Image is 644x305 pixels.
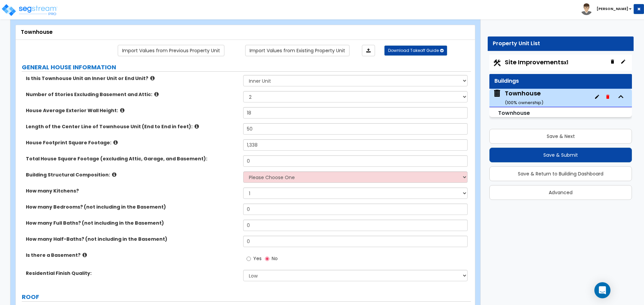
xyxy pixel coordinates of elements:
div: Townhouse [505,89,543,106]
a: Import the dynamic attribute values from previous properties. [118,45,224,56]
label: GENERAL HOUSE INFORMATION [22,63,471,72]
a: Import the dynamic attribute values from existing properties. [245,45,350,56]
label: Total House Square Footage (excluding Attic, Garage, and Basement): [26,155,238,162]
img: logo_pro_r.png [1,3,58,17]
button: Advanced [489,185,632,200]
img: avatar.png [581,3,592,15]
label: How many Bedrooms? (not including in the Basement) [26,204,238,210]
i: click for more info! [154,92,159,97]
div: Property Unit List [493,40,629,48]
input: Yes [247,255,251,262]
button: Save & Submit [489,148,632,162]
img: building.svg [493,89,501,98]
span: Townhouse [493,89,543,106]
input: No [265,255,269,262]
label: Number of Stories Excluding Basement and Attic: [26,91,238,98]
i: click for more info! [112,172,116,177]
span: Download Takeoff Guide [388,48,439,53]
div: Open Intercom Messenger [594,282,610,298]
label: House Average Exterior Wall Height: [26,107,238,114]
i: click for more info! [83,252,87,257]
label: Length of the Center Line of Townhouse Unit (End to End in feet): [26,123,238,130]
label: How many Kitchens? [26,187,238,194]
label: Residential Finish Quality: [26,270,238,277]
i: click for more info! [150,76,155,81]
img: Construction.png [493,59,501,67]
small: ( 100 % ownership) [505,99,543,106]
span: Yes [253,255,262,262]
i: click for more info! [195,124,199,129]
label: Building Structural Composition: [26,171,238,178]
button: Save & Next [489,129,632,144]
i: click for more info! [120,108,124,113]
div: Townhouse [21,28,470,36]
i: click for more info! [113,140,118,145]
small: Townhouse [498,109,530,117]
label: How many Full Baths? (not including in the Basement) [26,220,238,226]
span: No [272,255,278,262]
label: House Footprint Square Footage: [26,139,238,146]
div: Buildings [494,77,627,85]
label: Is there a Basement? [26,252,238,258]
a: Import the dynamic attributes value through Excel sheet [362,45,375,56]
label: How many Half-Baths? (not including in the Basement) [26,236,238,242]
label: ROOF [22,293,471,301]
b: [PERSON_NAME] [597,6,628,11]
button: Save & Return to Building Dashboard [489,166,632,181]
small: x1 [564,59,568,66]
label: Is this Townhouse Unit an Inner Unit or End Unit? [26,75,238,82]
button: Download Takeoff Guide [384,46,447,56]
span: Site Improvements [505,58,568,66]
